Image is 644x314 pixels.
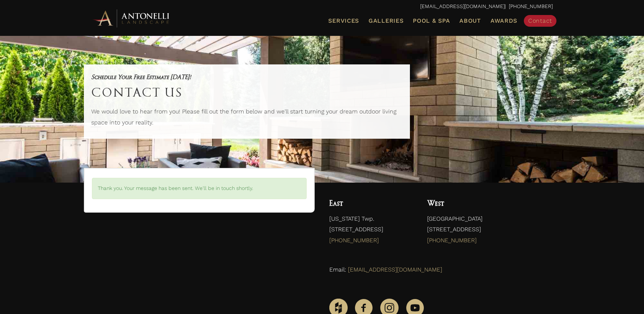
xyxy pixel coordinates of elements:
[528,17,552,24] span: Contact
[524,15,556,27] a: Contact
[91,8,172,28] img: Antonelli Horizontal Logo
[491,17,517,24] span: Awards
[91,106,403,131] p: We would love to hear from you! Please fill out the form below and we'll start turning your dream...
[413,17,450,24] span: Pool & Spa
[91,82,403,102] h1: Contact Us
[427,197,553,210] h4: West
[328,18,359,24] span: Services
[427,213,553,250] p: [GEOGRAPHIC_DATA] [STREET_ADDRESS]
[369,17,403,24] span: Galleries
[410,16,453,26] a: Pool & Spa
[329,266,346,273] span: Email:
[488,16,520,26] a: Awards
[459,18,481,24] span: About
[329,197,412,210] h4: East
[329,237,379,244] a: [PHONE_NUMBER]
[92,178,307,199] div: Thank you. Your message has been sent. We'll be in touch shortly.
[427,237,477,244] a: [PHONE_NUMBER]
[366,16,406,26] a: Galleries
[91,2,553,11] p: | [PHONE_NUMBER]
[91,72,403,82] h5: Schedule Your Free Estimate [DATE]!
[456,16,484,26] a: About
[329,213,412,250] p: [US_STATE] Twp. [STREET_ADDRESS]
[348,266,442,273] a: [EMAIL_ADDRESS][DOMAIN_NAME]
[420,3,505,9] a: [EMAIL_ADDRESS][DOMAIN_NAME]
[325,16,362,26] a: Services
